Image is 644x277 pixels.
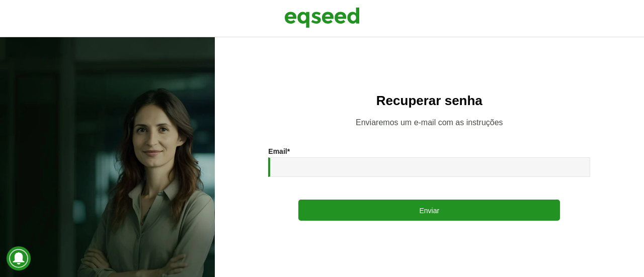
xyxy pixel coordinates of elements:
button: Enviar [298,200,560,221]
label: Email [268,148,290,155]
img: EqSeed Logo [284,5,360,30]
p: Enviaremos um e-mail com as instruções [235,118,624,127]
span: Este campo é obrigatório. [287,147,290,155]
h2: Recuperar senha [235,94,624,108]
